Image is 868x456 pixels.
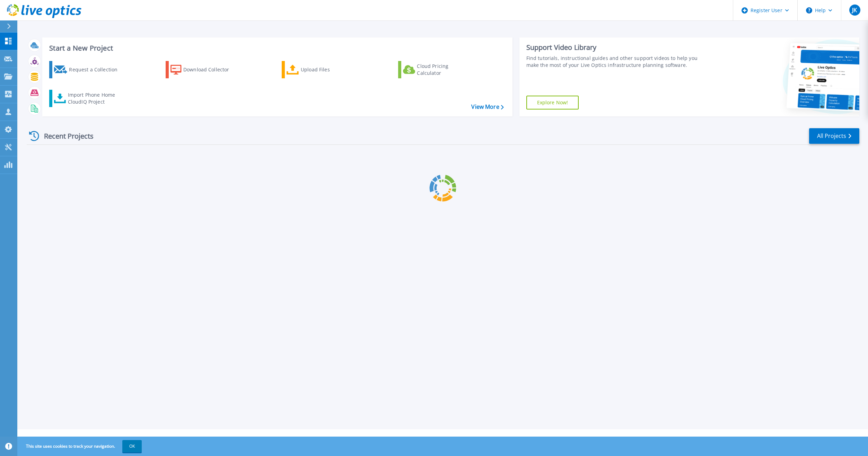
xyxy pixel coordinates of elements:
[49,44,503,52] h3: Start a New Project
[282,61,359,78] a: Upload Files
[166,61,243,78] a: Download Collector
[417,63,472,77] div: Cloud Pricing Calculator
[852,7,857,13] span: JK
[183,63,239,77] div: Download Collector
[526,43,702,52] div: Support Video Library
[301,63,356,77] div: Upload Files
[526,55,702,69] div: Find tutorials, instructional guides and other support videos to help you make the most of your L...
[49,61,126,78] a: Request a Collection
[398,61,475,78] a: Cloud Pricing Calculator
[69,63,124,77] div: Request a Collection
[27,128,103,144] div: Recent Projects
[809,128,859,144] a: All Projects
[122,440,142,453] button: OK
[471,104,503,110] a: View More
[526,96,579,109] a: Explore Now!
[19,440,142,453] span: This site uses cookies to track your navigation.
[68,91,122,105] div: Import Phone Home CloudIQ Project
